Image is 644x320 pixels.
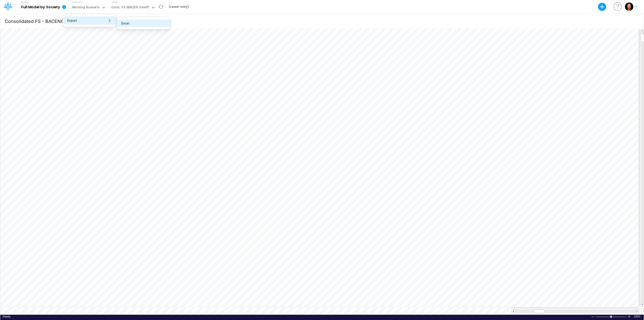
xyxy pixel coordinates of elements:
div: Cons. FS (BACEN GAAP) [111,5,149,11]
b: (read-only) [169,5,189,9]
label: View [112,0,117,4]
div: Zoom level [634,315,641,318]
div: Zoom [611,315,612,318]
span: Ready [3,315,11,318]
button: Excel [117,19,171,27]
button: Export [63,16,116,25]
div: In Ready mode [3,315,11,318]
div: Zoom In [627,315,631,318]
div: Zoom [596,315,627,318]
div: Zoom Out [591,315,595,319]
b: Full Model by Society [21,5,60,10]
label: Model [21,1,29,4]
label: Scenario [72,0,82,4]
div: Working Scenario [72,5,100,11]
span: 100% [634,315,641,318]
